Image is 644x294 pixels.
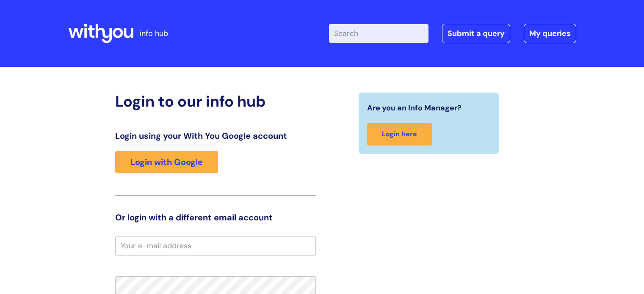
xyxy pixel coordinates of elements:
[140,27,168,40] p: info hub
[329,24,428,43] input: Search
[115,212,316,223] h3: Or login with a different email account
[367,123,432,146] a: Login here
[442,24,510,43] a: Submit a query
[115,151,218,173] a: Login with Google
[115,236,316,256] input: Your e-mail address
[524,24,576,43] a: My queries
[115,131,316,141] h3: Login using your With You Google account
[115,92,316,110] h2: Login to our info hub
[367,101,462,115] span: Are you an Info Manager?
